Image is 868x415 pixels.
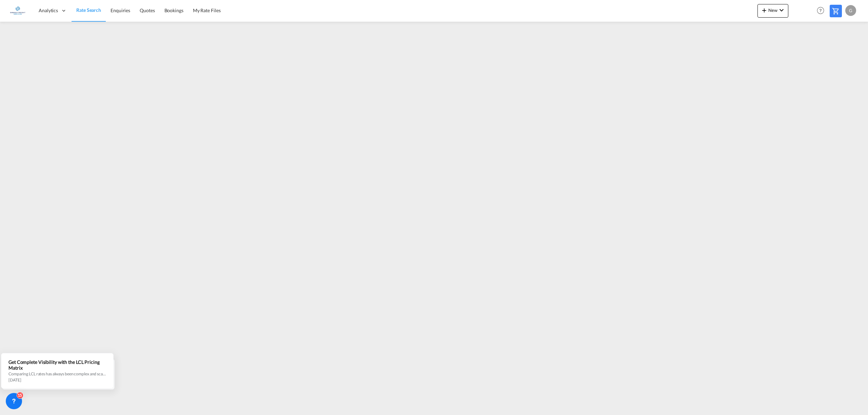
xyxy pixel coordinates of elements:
[39,7,58,14] span: Analytics
[777,6,786,14] md-icon: icon-chevron-down
[10,3,25,18] img: e1326340b7c511ef854e8d6a806141ad.jpg
[760,6,768,14] md-icon: icon-plus 400-fg
[757,4,788,18] button: icon-plus 400-fgNewicon-chevron-down
[760,7,786,13] span: New
[815,5,826,16] span: Help
[193,7,221,13] span: My Rate Files
[845,5,856,16] div: G
[164,7,183,13] span: Bookings
[815,5,830,17] div: Help
[111,7,130,13] span: Enquiries
[76,7,101,13] span: Rate Search
[140,7,155,13] span: Quotes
